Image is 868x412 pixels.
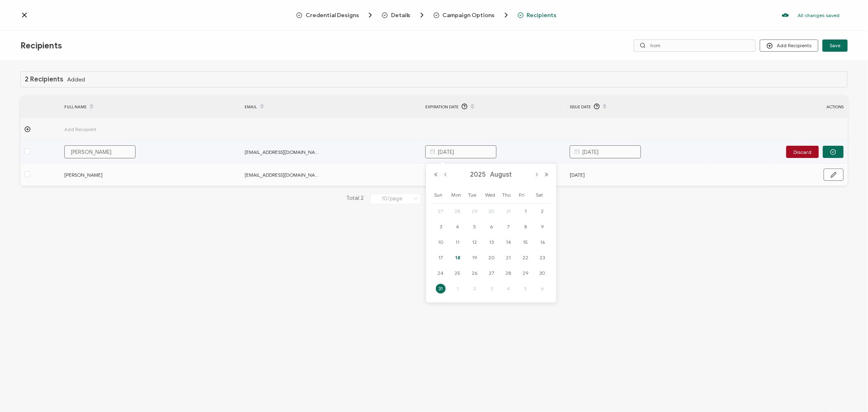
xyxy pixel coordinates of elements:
span: Add Recipient [64,125,142,134]
div: ACTIONS [770,102,848,112]
input: Jane Doe [64,145,136,158]
span: 12 [470,237,479,247]
span: [PERSON_NAME] [64,170,142,180]
span: Added [67,77,85,83]
span: 1 [453,284,463,294]
th: Sun [432,187,449,204]
span: 16 [538,237,547,247]
span: 9 [538,222,547,232]
span: 28 [504,268,514,278]
span: 27 [436,206,446,216]
span: Recipients [527,12,557,18]
span: 25 [453,268,463,278]
span: [EMAIL_ADDRESS][DOMAIN_NAME] [245,170,322,180]
button: Discard [786,146,819,158]
span: Expiration Date [425,102,459,112]
input: Search [634,39,756,52]
p: All changes saved [798,12,840,18]
span: 19 [470,253,479,263]
span: 18 [453,253,463,263]
span: 11 [453,237,463,247]
span: 2 [470,284,479,294]
button: Save [822,39,848,52]
button: Previous Year [431,172,441,178]
span: 10 [436,237,446,247]
span: 23 [538,253,547,263]
span: Campaign Options [443,12,495,18]
span: 13 [487,237,496,247]
span: Issue Date [570,102,591,112]
span: Campaign Options [433,11,510,19]
th: Mon [449,187,466,204]
span: 29 [520,268,530,278]
span: Credential Designs [306,12,359,18]
span: Details [391,12,411,18]
span: [DATE] [570,170,585,180]
span: 26 [470,268,479,278]
span: 31 [504,206,514,216]
th: Thu [500,187,517,204]
span: [EMAIL_ADDRESS][DOMAIN_NAME] [245,147,322,157]
iframe: Chat Widget [827,373,868,412]
span: 3 [436,222,446,232]
span: Details [382,11,426,19]
button: Previous Month [441,172,450,178]
span: 20 [487,253,496,263]
span: 29 [470,206,479,216]
span: 17 [436,253,446,263]
span: Recipients [20,41,62,51]
span: Save [830,43,840,48]
span: 15 [520,237,530,247]
th: Tue [466,187,483,204]
span: 6 [538,284,547,294]
button: Add Recipients [760,39,818,52]
span: 14 [504,237,514,247]
span: 30 [487,206,496,216]
span: 1 [520,206,530,216]
span: 8 [520,222,530,232]
h1: 2 Recipients [25,76,63,83]
th: Fri [517,187,534,204]
span: Credential Designs [296,11,374,19]
span: 24 [436,268,446,278]
span: 27 [487,268,496,278]
span: August [488,171,514,179]
span: 28 [453,206,463,216]
div: FULL NAME [60,100,241,114]
input: Select [370,193,421,204]
div: Breadcrumb [296,11,572,19]
span: 21 [504,253,514,263]
span: 30 [538,268,547,278]
th: Sat [534,187,551,204]
span: Total 2 [347,193,364,204]
span: 2025 [468,171,488,179]
span: Recipients [518,12,557,18]
span: 31 [436,284,446,294]
span: 4 [504,284,514,294]
span: 22 [520,253,530,263]
span: 4 [453,222,463,232]
span: 5 [520,284,530,294]
span: 2 [538,206,547,216]
span: 7 [504,222,514,232]
span: 3 [487,284,496,294]
div: EMAIL [241,100,422,114]
th: Wed [483,187,500,204]
button: Next Month [532,172,542,178]
button: Next Year [542,172,551,178]
span: 5 [470,222,479,232]
span: 6 [487,222,496,232]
